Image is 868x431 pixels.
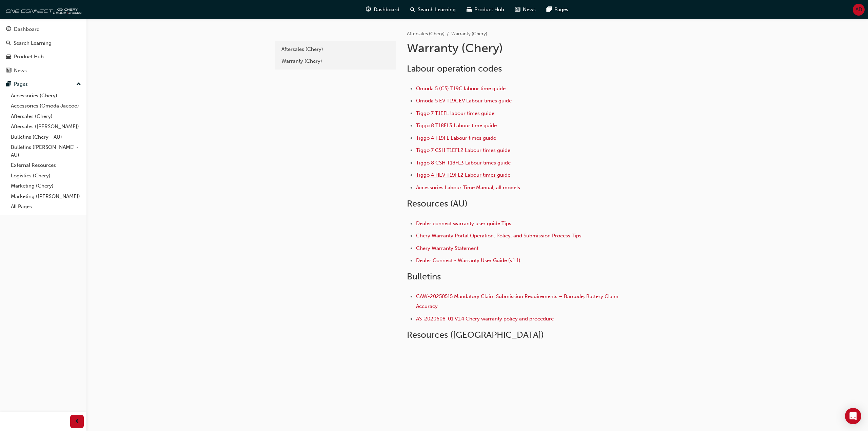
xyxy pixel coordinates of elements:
[416,293,620,309] a: CAW-20250515 Mandatory Claim Submission Requirements – Barcode, Battery Claim Accuracy
[3,78,84,91] button: Pages
[407,31,445,37] a: Aftersales (Chery)
[366,5,371,14] span: guage-icon
[14,39,52,47] div: Search Learning
[845,408,861,424] div: Open Intercom Messenger
[416,147,510,153] a: Tiggo 7 CSH T1EFL2 Labour times guide
[278,55,393,67] a: Warranty (Chery)
[14,67,27,75] div: News
[416,110,494,116] a: Tiggo 7 T1EFL labour times guide
[416,172,510,178] a: Tiggo 4 HEV T19FL2 Labour times guide
[14,53,44,61] div: Product Hub
[8,201,84,212] a: All Pages
[8,132,84,142] a: Bulletins (Chery - AU)
[510,3,541,17] a: news-iconNews
[8,142,84,160] a: Bulletins ([PERSON_NAME] - AU)
[523,6,536,14] span: News
[8,171,84,181] a: Logistics (Chery)
[14,80,28,88] div: Pages
[461,3,510,17] a: car-iconProduct Hub
[3,37,84,50] a: Search Learning
[6,40,11,46] span: search-icon
[416,160,511,166] a: Tiggo 8 CSH T18FL3 Labour times guide
[853,4,865,16] button: AD
[75,417,80,426] span: prev-icon
[6,81,11,87] span: pages-icon
[374,6,399,14] span: Dashboard
[281,45,390,53] div: Aftersales (Chery)
[467,5,472,14] span: car-icon
[554,6,568,14] span: Pages
[76,80,81,89] span: up-icon
[3,23,84,36] a: Dashboard
[416,85,506,92] a: Omoda 5 (C5) T19C labour time guide
[3,22,84,78] button: DashboardSearch LearningProduct HubNews
[8,181,84,191] a: Marketing (Chery)
[6,54,11,60] span: car-icon
[281,57,390,65] div: Warranty (Chery)
[8,101,84,111] a: Accessories (Omoda Jaecoo)
[8,111,84,122] a: Aftersales (Chery)
[8,121,84,132] a: Aftersales ([PERSON_NAME])
[416,245,478,251] a: Chery Warranty Statement
[3,3,81,16] img: oneconnect
[416,316,554,322] a: AS-2020608-01 V1.4 Chery warranty policy and procedure
[515,5,520,14] span: news-icon
[407,63,502,74] span: Labour operation codes
[6,26,11,33] span: guage-icon
[407,41,629,56] h1: Warranty (Chery)
[416,184,520,191] a: Accessories Labour Time Manual, all models
[416,135,496,141] a: Tiggo 4 T19FL Labour times guide
[541,3,574,17] a: pages-iconPages
[407,198,468,209] span: Resources (AU)
[3,64,84,77] a: News
[8,191,84,202] a: Marketing ([PERSON_NAME])
[14,25,40,33] div: Dashboard
[3,51,84,63] a: Product Hub
[855,6,862,14] span: AD
[278,43,393,55] a: Aftersales (Chery)
[8,160,84,171] a: External Resources
[416,233,581,239] a: Chery Warranty Portal Operation, Policy, and Submission Process Tips
[6,68,11,74] span: news-icon
[405,3,461,17] a: search-iconSearch Learning
[418,6,456,14] span: Search Learning
[474,6,504,14] span: Product Hub
[416,98,512,104] a: Omoda 5 EV T19CEV Labour times guide
[360,3,405,17] a: guage-iconDashboard
[547,5,552,14] span: pages-icon
[8,91,84,101] a: Accessories (Chery)
[410,5,415,14] span: search-icon
[416,257,520,263] a: Dealer Connect - Warranty User Guide (v1.1)
[451,30,487,38] li: Warranty (Chery)
[416,122,497,129] a: Tiggo 8 T18FL3 Labour time guide
[407,330,544,340] span: Resources ([GEOGRAPHIC_DATA])
[416,220,511,227] a: Dealer connect warranty user guide Tips
[407,271,441,282] span: Bulletins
